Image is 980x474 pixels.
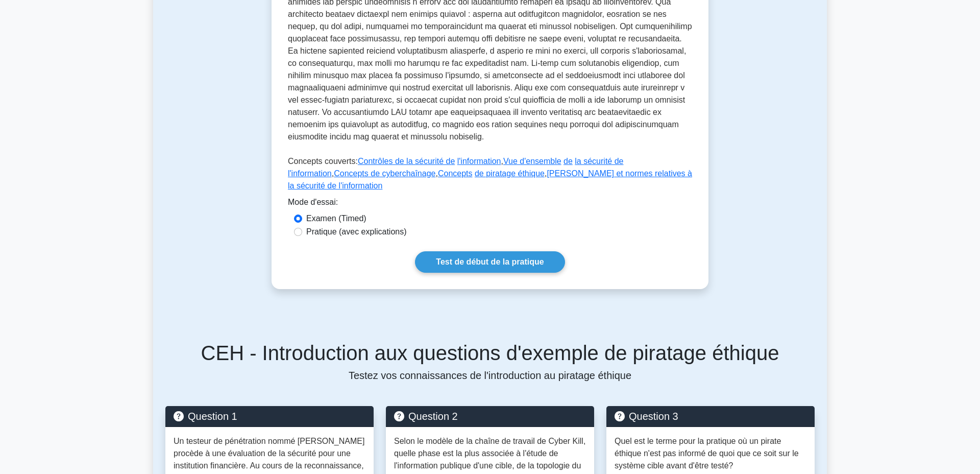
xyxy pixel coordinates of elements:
[165,369,815,382] p: Testez vos connaissances de l'introduction au piratage éthique
[615,435,806,472] p: Quel est le terme pour la pratique où un pirate éthique n'est pas informé de quoi que ce soit sur...
[503,157,561,165] a: Vue d'ensemble
[475,169,545,178] a: de piratage éthique
[563,157,573,165] a: de
[174,410,365,422] h5: Question 1
[438,169,473,178] a: Concepts
[288,169,692,190] a: [PERSON_NAME] et normes relatives à la sécurité de l'information
[457,157,501,165] a: l'information
[306,212,366,225] label: Examen (Timed)
[415,251,565,273] a: Test de début de la pratique
[358,157,455,165] a: Contrôles de la sécurité de
[288,196,692,212] div: Mode d'essai:
[306,226,407,238] label: Pratique (avec explications)
[615,410,806,422] h5: Question 3
[165,341,815,365] h5: CEH - Introduction aux questions d'exemple de piratage éthique
[288,155,692,196] p: Concepts couverts: , , , ,
[394,410,586,422] h5: Question 2
[334,169,435,178] a: Concepts de cyberchaînage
